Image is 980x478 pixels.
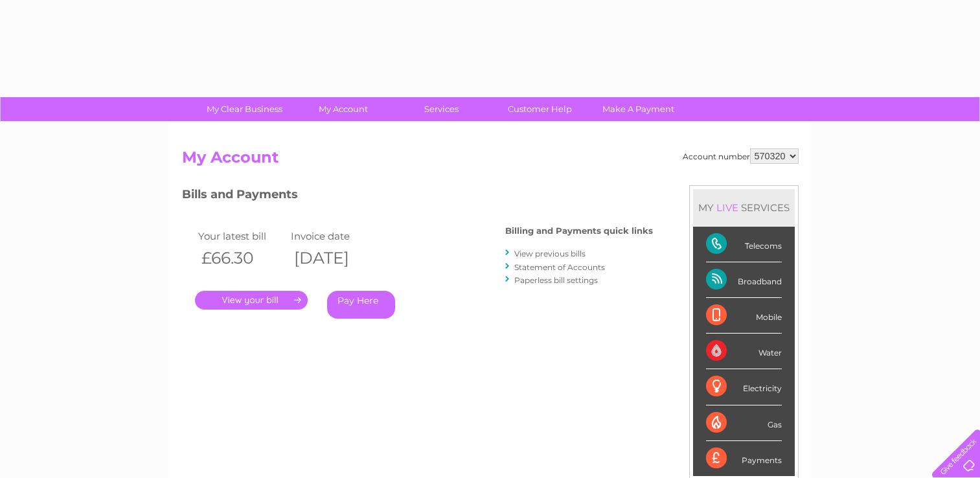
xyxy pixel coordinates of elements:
[486,97,593,121] a: Customer Help
[288,245,381,271] th: [DATE]
[706,369,782,405] div: Electricity
[706,334,782,369] div: Water
[388,97,495,121] a: Services
[505,226,653,236] h4: Billing and Payments quick links
[195,227,288,245] td: Your latest bill
[514,275,598,285] a: Paperless bill settings
[706,441,782,476] div: Payments
[182,185,653,208] h3: Bills and Payments
[585,97,692,121] a: Make A Payment
[327,291,395,319] a: Pay Here
[288,227,381,245] td: Invoice date
[693,189,795,226] div: MY SERVICES
[514,249,586,258] a: View previous bills
[182,148,799,173] h2: My Account
[706,262,782,298] div: Broadband
[290,97,396,121] a: My Account
[195,291,308,310] a: .
[706,298,782,334] div: Mobile
[706,405,782,441] div: Gas
[195,245,288,271] th: £66.30
[714,201,741,214] div: LIVE
[706,227,782,262] div: Telecoms
[683,148,799,164] div: Account number
[514,262,605,272] a: Statement of Accounts
[191,97,298,121] a: My Clear Business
